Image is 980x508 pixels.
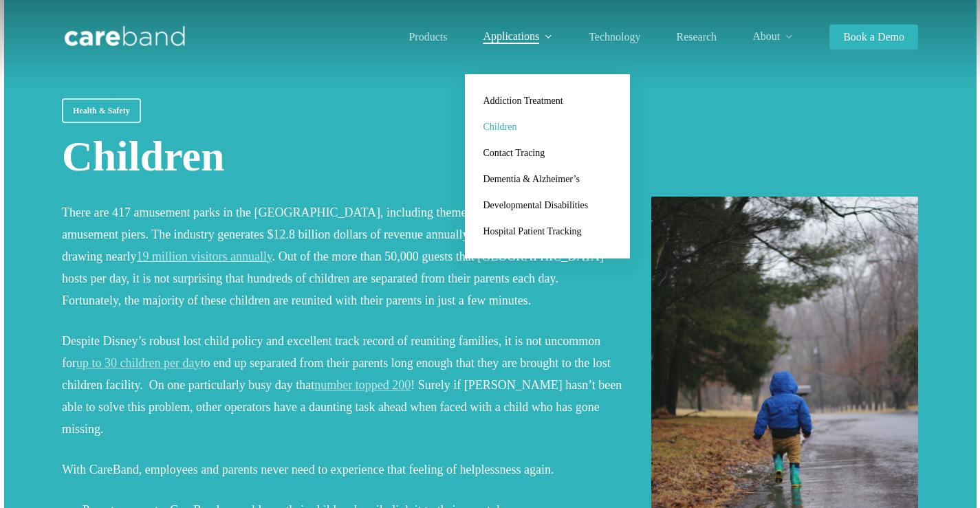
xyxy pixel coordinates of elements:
[62,130,624,183] h1: Children
[136,250,272,263] a: 19 million visitors annually
[62,356,611,392] span: to end up separated from their parents long enough that they are brought to the lost children fac...
[479,192,616,219] a: Developmental Disabilities
[843,31,904,43] span: Book a Demo
[409,32,447,43] a: Products
[589,32,640,43] a: Technology
[483,96,563,106] span: Addiction Treatment
[483,200,588,210] span: Developmental Disabilities
[676,31,717,43] span: Research
[829,32,918,43] a: Book a Demo
[483,122,516,132] span: Children
[62,378,622,436] span: ! Surely if [PERSON_NAME] hasn’t been able to solve this problem, other operators have a daunting...
[752,30,780,42] span: About
[314,378,411,392] a: number topped 200
[479,140,616,166] a: Contact Tracing
[62,206,587,263] span: There are 417 amusement parks in the [GEOGRAPHIC_DATA], including theme parks, water parks, and a...
[589,31,640,43] span: Technology
[483,148,545,158] span: Contact Tracing
[76,356,200,370] a: up to 30 children per day
[483,30,539,42] span: Applications
[409,31,447,43] span: Products
[479,114,616,140] a: Children
[483,226,581,236] span: Hospital Patient Tracking
[62,250,604,307] span: . Out of the more than 50,000 guests that [GEOGRAPHIC_DATA] hosts per day, it is not surprising t...
[479,88,616,114] a: Addiction Treatment
[73,104,130,118] span: Health & Safety
[483,31,553,43] a: Applications
[62,463,554,476] span: With CareBand, employees and parents never need to experience that feeling of helplessness again.
[62,98,141,123] a: Health & Safety
[62,334,600,370] span: Despite Disney’s robust lost child policy and excellent track record of reuniting families, it is...
[752,31,794,43] a: About
[479,166,616,192] a: Dementia & Alzheimer’s
[483,174,579,184] span: Dementia & Alzheimer’s
[479,219,616,245] a: Hospital Patient Tracking
[676,32,717,43] a: Research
